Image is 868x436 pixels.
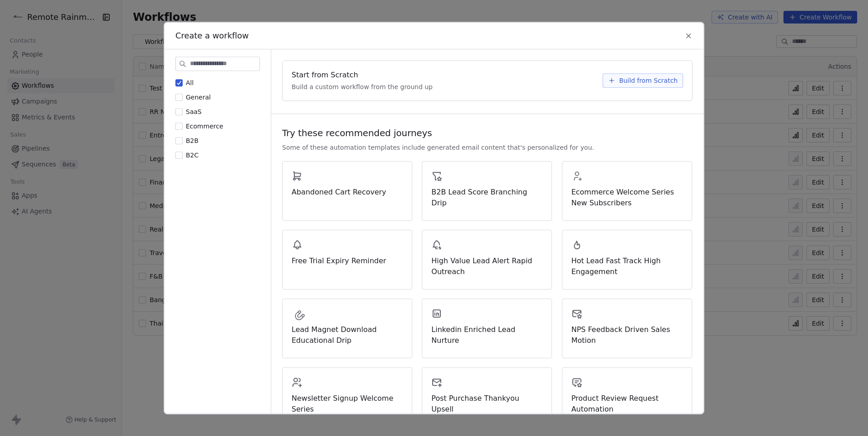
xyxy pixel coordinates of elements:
button: Ecommerce [175,122,183,131]
span: Ecommerce Welcome Series New Subscribers [571,187,683,209]
button: SaaS [175,107,183,116]
span: B2C [186,152,198,159]
span: Hot Lead Fast Track High Engagement [571,256,683,277]
button: B2B [175,136,183,145]
button: All [175,78,183,87]
span: Start from Scratch [292,70,358,81]
span: All [186,79,193,86]
span: B2B [186,137,198,144]
span: Newsletter Signup Welcome Series [292,393,403,415]
span: General [186,94,211,101]
span: High Value Lead Alert Rapid Outreach [431,256,542,277]
button: B2C [175,151,183,160]
span: Post Purchase Thankyou Upsell [431,393,542,415]
span: Linkedin Enriched Lead Nurture [431,324,542,346]
span: Ecommerce [186,123,223,130]
span: Abandoned Cart Recovery [292,187,403,198]
span: SaaS [186,108,202,115]
span: Lead Magnet Download Educational Drip [292,324,403,346]
span: Create a workflow [175,30,249,42]
span: NPS Feedback Driven Sales Motion [571,324,683,346]
span: Some of these automation templates include generated email content that's personalized for you. [282,143,594,152]
span: B2B Lead Score Branching Drip [431,187,542,209]
span: Try these recommended journeys [282,127,432,139]
span: Product Review Request Automation [571,393,683,415]
button: General [175,93,183,102]
span: Build from Scratch [619,76,678,85]
button: Build from Scratch [603,73,683,88]
span: Free Trial Expiry Reminder [292,256,403,266]
span: Build a custom workflow from the ground up [292,82,433,91]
